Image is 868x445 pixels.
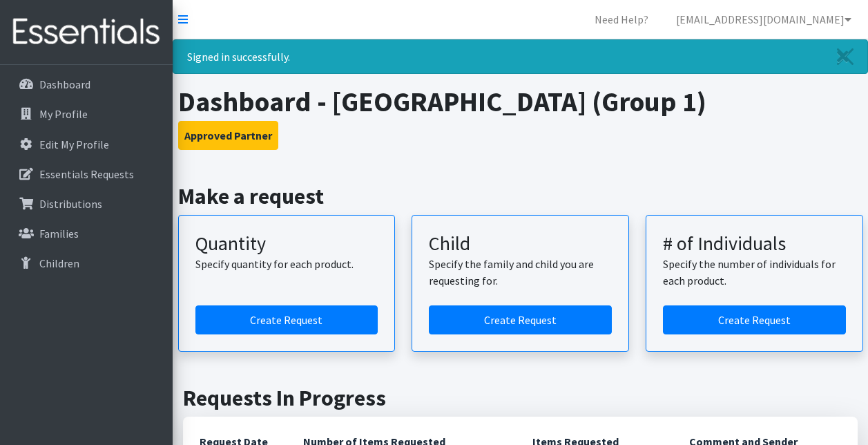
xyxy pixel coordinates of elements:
[6,220,167,247] a: Families
[39,77,90,91] p: Dashboard
[39,197,102,211] p: Distributions
[663,232,846,256] h3: # of Individuals
[178,121,278,150] button: Approved Partner
[6,190,167,218] a: Distributions
[584,6,659,33] a: Need Help?
[195,305,378,334] a: Create a request by quantity
[195,256,378,272] p: Specify quantity for each product.
[6,70,167,98] a: Dashboard
[173,39,868,74] div: Signed in successfully.
[39,227,79,240] p: Families
[39,167,134,181] p: Essentials Requests
[178,85,863,118] h1: Dashboard - [GEOGRAPHIC_DATA] (Group 1)
[178,183,863,209] h2: Make a request
[823,40,867,73] a: Close
[183,385,858,411] h2: Requests In Progress
[39,107,88,121] p: My Profile
[665,6,862,33] a: [EMAIL_ADDRESS][DOMAIN_NAME]
[6,249,167,277] a: Children
[6,100,167,128] a: My Profile
[39,256,79,270] p: Children
[429,256,612,289] p: Specify the family and child you are requesting for.
[6,131,167,158] a: Edit My Profile
[195,232,378,256] h3: Quantity
[663,305,846,334] a: Create a request by number of individuals
[429,305,612,334] a: Create a request for a child or family
[39,138,109,151] p: Edit My Profile
[429,232,612,256] h3: Child
[663,256,846,289] p: Specify the number of individuals for each product.
[6,9,167,55] img: HumanEssentials
[6,160,167,188] a: Essentials Requests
